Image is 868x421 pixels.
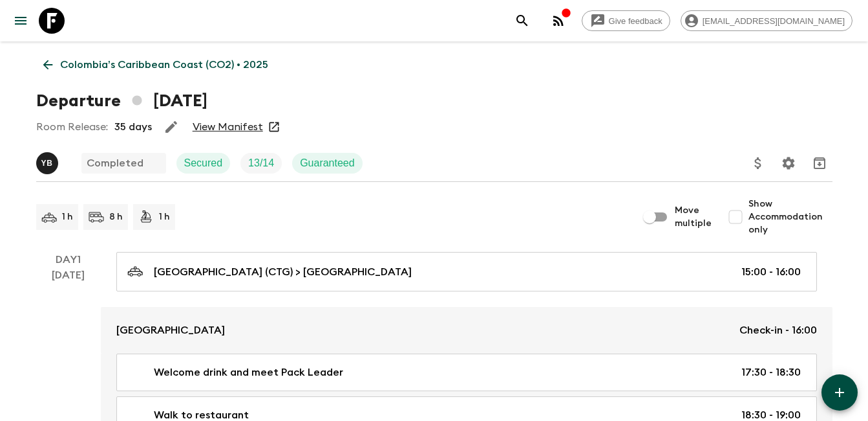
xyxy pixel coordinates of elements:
a: Give feedback [582,10,670,31]
a: Colombia’s Caribbean Coast (CO2) • 2025 [36,52,275,78]
p: Secured [184,155,223,171]
a: View Manifest [193,120,263,133]
div: [EMAIL_ADDRESS][DOMAIN_NAME] [681,10,852,31]
p: 8 h [109,210,123,223]
div: Trip Fill [240,153,282,174]
p: [GEOGRAPHIC_DATA] [116,323,225,338]
button: Update Price, Early Bird Discount and Costs [745,150,771,176]
p: 35 days [114,119,152,135]
a: Welcome drink and meet Pack Leader17:30 - 18:30 [116,354,817,391]
a: [GEOGRAPHIC_DATA] (CTG) > [GEOGRAPHIC_DATA]15:00 - 16:00 [116,252,817,291]
p: Room Release: [36,119,108,135]
p: Day 1 [36,252,101,267]
span: Give feedback [602,16,670,26]
button: search adventures [509,8,535,34]
button: Archive (Completed, Cancelled or Unsynced Departures only) [807,150,832,176]
button: menu [8,8,34,34]
p: Completed [87,155,143,171]
span: Yohan Bayona [36,156,61,166]
p: 1 h [159,210,170,223]
p: Welcome drink and meet Pack Leader [154,365,343,380]
p: Check-in - 16:00 [739,323,817,338]
h1: Departure [DATE] [36,88,207,114]
p: Colombia’s Caribbean Coast (CO2) • 2025 [60,57,268,73]
p: 17:30 - 18:30 [741,365,801,380]
span: [EMAIL_ADDRESS][DOMAIN_NAME] [695,16,852,26]
div: Secured [176,153,231,174]
p: 13 / 14 [248,155,274,171]
span: Move multiple [675,204,712,230]
a: [GEOGRAPHIC_DATA]Check-in - 16:00 [101,307,832,354]
span: Show Accommodation only [748,198,832,236]
p: 1 h [62,210,73,223]
p: 15:00 - 16:00 [741,264,801,280]
p: [GEOGRAPHIC_DATA] (CTG) > [GEOGRAPHIC_DATA] [154,264,412,280]
p: Guaranteed [300,155,355,171]
button: Settings [776,150,801,176]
